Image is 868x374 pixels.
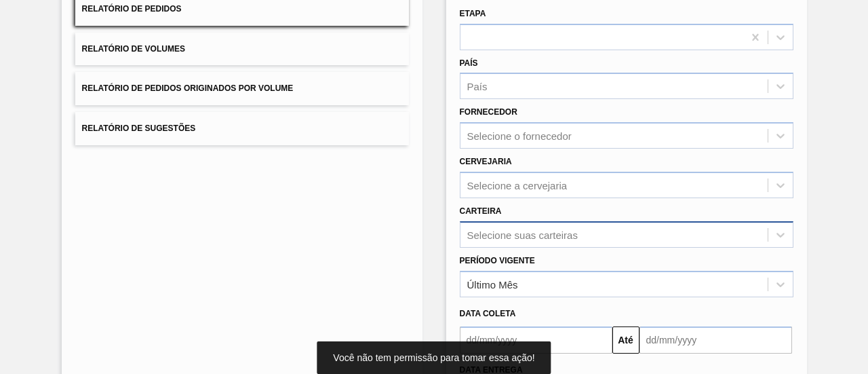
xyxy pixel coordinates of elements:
[460,256,535,265] label: Período Vigente
[333,352,534,363] span: Você não tem permissão para tomar essa ação!
[639,326,792,354] input: dd/mm/yyyy
[82,44,185,54] span: Relatório de Volumes
[460,58,478,68] label: País
[467,278,518,290] div: Último Mês
[460,157,512,166] label: Cervejaria
[460,9,486,18] label: Etapa
[75,33,409,66] button: Relatório de Volumes
[82,4,182,14] span: Relatório de Pedidos
[467,229,578,240] div: Selecione suas carteiras
[460,206,502,216] label: Carteira
[82,83,294,93] span: Relatório de Pedidos Originados por Volume
[460,326,612,354] input: dd/mm/yyyy
[467,81,488,92] div: País
[460,309,516,318] span: Data coleta
[460,107,517,117] label: Fornecedor
[467,179,568,191] div: Selecione a cervejaria
[82,124,196,133] span: Relatório de Sugestões
[75,72,409,105] button: Relatório de Pedidos Originados por Volume
[612,326,639,354] button: Até
[75,112,409,145] button: Relatório de Sugestões
[467,130,572,142] div: Selecione o fornecedor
